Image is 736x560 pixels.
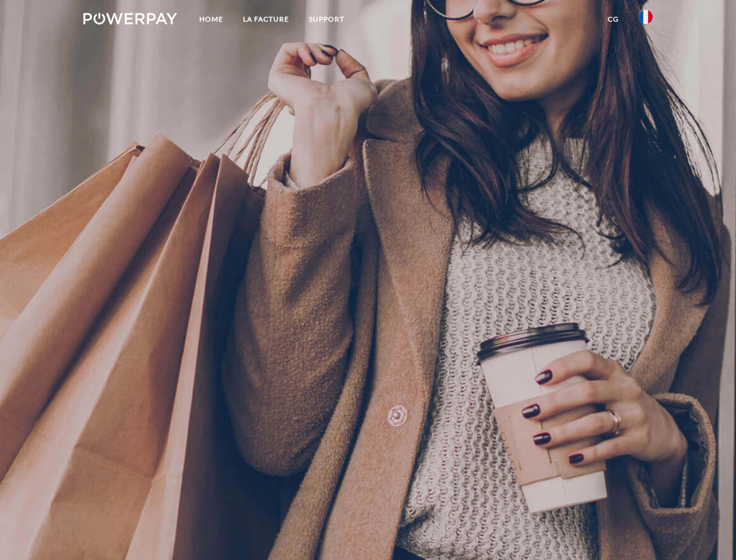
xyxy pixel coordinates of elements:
[299,9,354,30] a: Support
[598,9,629,30] a: CG
[83,13,177,24] img: logo-powerpay-white.svg
[233,9,299,30] a: LA FACTURE
[189,9,233,30] a: Home
[639,10,653,24] img: fr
